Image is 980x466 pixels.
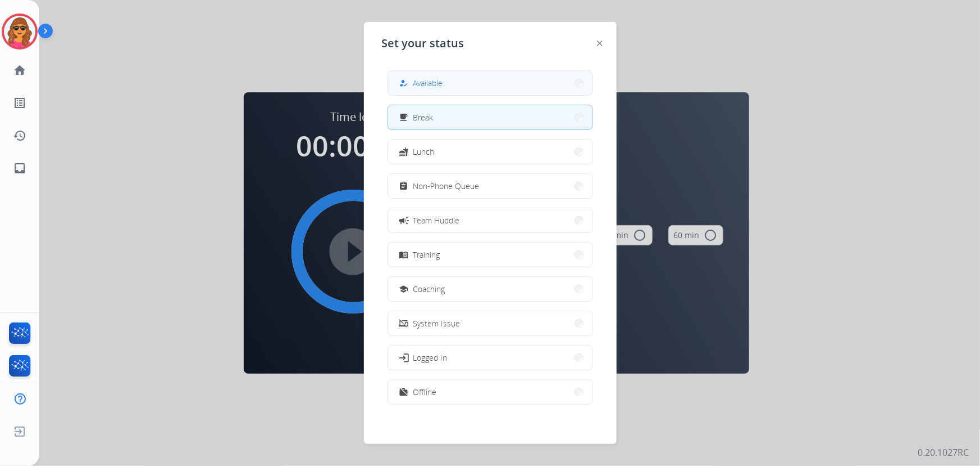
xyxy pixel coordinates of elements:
span: Lunch [413,146,435,158]
button: System Issue [388,311,592,335]
span: Offline [413,386,437,398]
button: Non-Phone Queue [388,174,592,198]
mat-icon: login [398,352,409,363]
span: Break [413,111,434,123]
button: Coaching [388,277,592,301]
mat-icon: menu_book [399,250,408,259]
button: Logged In [388,346,592,370]
span: Training [413,249,440,261]
span: Available [413,77,443,89]
span: Set your status [382,35,464,51]
button: Break [388,105,592,129]
mat-icon: school [399,284,408,294]
img: avatar [4,16,35,47]
mat-icon: how_to_reg [399,78,408,88]
button: Team Huddle [388,208,592,232]
img: close-button [597,41,603,46]
button: Training [388,243,592,267]
mat-icon: home [13,64,26,77]
mat-icon: work_off [399,387,408,397]
mat-icon: campaign [398,214,409,226]
mat-icon: phonelink_off [399,319,408,328]
mat-icon: inbox [13,162,26,175]
span: Coaching [413,283,445,295]
button: Lunch [388,140,592,164]
mat-icon: history [13,129,26,142]
button: Offline [388,380,592,404]
span: Logged In [413,352,448,364]
button: Available [388,71,592,95]
mat-icon: free_breakfast [399,113,408,122]
mat-icon: list_alt [13,96,26,110]
span: Team Huddle [413,214,460,226]
span: System Issue [413,317,461,329]
span: Non-Phone Queue [413,180,480,192]
mat-icon: assignment [399,181,408,191]
mat-icon: fastfood [399,147,408,156]
p: 0.20.1027RC [918,446,969,459]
